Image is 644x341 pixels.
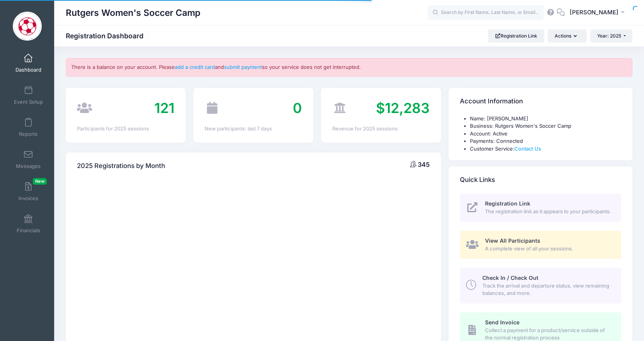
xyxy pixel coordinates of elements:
[470,122,621,130] li: Business: Rutgers Women's Soccer Camp
[565,4,632,22] button: [PERSON_NAME]
[15,67,41,73] span: Dashboard
[10,82,47,109] a: Event Setup
[485,208,612,216] span: The registration link as it appears to your participants.
[293,99,302,117] span: 0
[470,130,621,138] li: Account: Active
[460,231,621,259] a: View All Participants A complete view of all your sessions.
[460,90,523,112] h4: Account Information
[66,32,150,40] h1: Registration Dashboard
[66,4,200,22] h1: Rutgers Women's Soccer Camp
[485,319,519,326] span: Send Invoice
[514,146,541,152] a: Contact Us
[77,125,174,133] div: Participants for 2025 sessions
[590,29,632,43] button: Year: 2025
[485,245,612,253] span: A complete view of all your sessions.
[10,114,47,141] a: Reports
[205,125,302,133] div: New participants: last 7 days
[418,161,430,168] span: 345
[470,145,621,153] li: Customer Service:
[470,137,621,145] li: Payments: Connected
[460,169,495,191] h4: Quick Links
[460,267,621,303] a: Check In / Check Out Track the arrival and departure status, view remaining balances, and more.
[482,274,538,281] span: Check In / Check Out
[77,155,165,177] h4: 2025 Registrations by Month
[10,210,47,237] a: Financials
[154,99,174,117] span: 121
[14,99,43,105] span: Event Setup
[460,194,621,222] a: Registration Link The registration link as it appears to your participants.
[19,131,38,137] span: Reports
[332,125,430,133] div: Revenue for 2025 sessions
[10,146,47,173] a: Messages
[482,282,612,297] span: Track the arrival and departure status, view remaining balances, and more.
[175,64,215,70] a: add a credit card
[13,12,42,41] img: Rutgers Women's Soccer Camp
[10,178,47,205] a: InvoicesNew
[10,50,47,77] a: Dashboard
[470,115,621,123] li: Name: [PERSON_NAME]
[376,99,430,117] span: $12,283
[66,58,632,77] div: There is a balance on your account. Please and so your service does not get interrupted.
[16,163,41,170] span: Messages
[570,8,618,17] span: [PERSON_NAME]
[33,178,47,185] span: New
[428,5,544,21] input: Search by First Name, Last Name, or Email...
[485,237,540,244] span: View All Participants
[548,29,586,43] button: Actions
[597,33,621,39] span: Year: 2025
[224,64,262,70] a: submit payment
[485,200,530,207] span: Registration Link
[488,29,544,43] a: Registration Link
[19,195,38,202] span: Invoices
[17,227,40,234] span: Financials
